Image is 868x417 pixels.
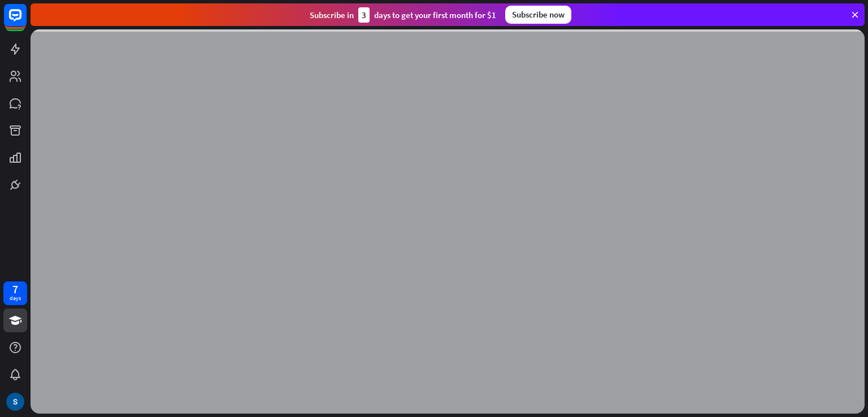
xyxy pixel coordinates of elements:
a: 7 days [3,281,27,305]
div: days [10,294,21,302]
div: Subscribe now [505,6,571,24]
div: Subscribe in days to get your first month for $1 [310,7,496,23]
div: 7 [12,284,18,294]
div: 3 [358,7,370,23]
